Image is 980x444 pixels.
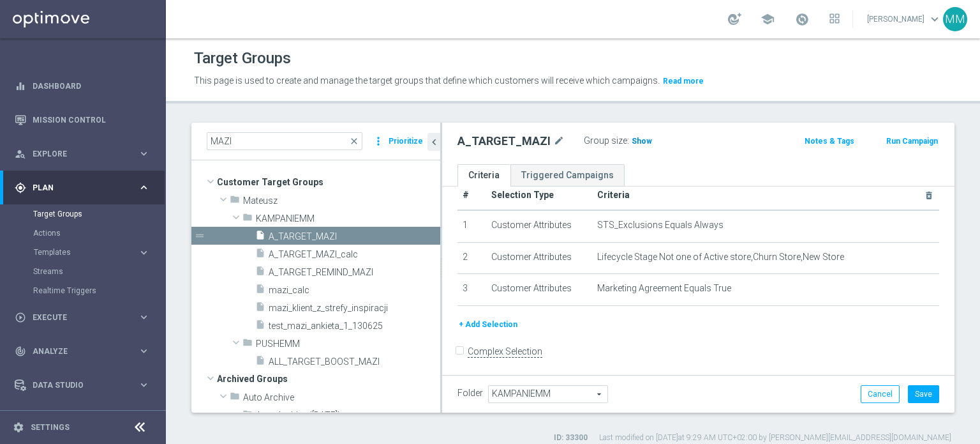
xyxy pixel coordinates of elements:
span: Show [632,137,652,146]
i: keyboard_arrow_right [138,181,150,194]
div: Data Studio [15,379,138,391]
i: keyboard_arrow_right [138,345,150,357]
span: Auto Archive [243,392,440,403]
i: keyboard_arrow_right [138,379,150,391]
i: settings [13,422,24,433]
div: Execute [15,312,138,323]
div: Realtime Triggers [33,281,165,300]
td: Customer Attributes [486,242,592,274]
td: 2 [457,242,486,274]
label: Complex Selection [468,346,542,358]
span: PUSHEMM [256,339,440,349]
i: play_circle_outline [15,312,26,323]
span: Marketing Agreement Equals True [597,283,731,294]
div: track_changes Analyze keyboard_arrow_right [14,346,151,356]
i: insert_drive_file [255,319,265,334]
div: Dashboard [15,69,150,103]
span: A_TARGET_MAZI_calc [269,249,440,260]
button: + Add Selection [457,318,519,332]
label: Last modified on [DATE] at 9:29 AM UTC+02:00 by [PERSON_NAME][EMAIL_ADDRESS][DOMAIN_NAME] [599,433,951,443]
i: keyboard_arrow_right [138,247,150,259]
i: delete_forever [924,190,934,201]
a: Actions [33,228,133,238]
th: # [457,181,486,210]
span: Data Studio [33,381,138,389]
i: track_changes [15,346,26,357]
div: MM [943,7,967,31]
span: KAMPANIEMM [256,213,440,224]
th: Selection Type [486,181,592,210]
a: Dashboard [33,69,150,103]
div: Actions [33,224,165,243]
i: chevron_left [428,136,440,148]
i: folder [242,337,253,352]
span: A_TARGET_REMIND_MAZI [269,267,440,278]
i: insert_drive_file [255,284,265,298]
a: Settings [31,424,70,431]
i: mode_edit [553,134,565,149]
span: Lifecycle Stage Not one of Active store,Churn Store,New Store [597,252,844,263]
div: Analyze [15,346,138,357]
label: : [627,135,629,146]
div: Target Groups [33,204,165,224]
a: [PERSON_NAME]keyboard_arrow_down [866,10,943,29]
td: Customer Attributes [486,274,592,306]
span: Templates [34,249,125,256]
span: close [349,136,359,146]
a: Target Groups [33,209,133,219]
td: Customer Attributes [486,210,592,242]
button: Data Studio keyboard_arrow_right [14,380,151,390]
label: Folder [457,388,483,399]
td: 3 [457,274,486,306]
span: mazi_calc [269,285,440,296]
button: Templates keyboard_arrow_right [33,247,151,257]
i: insert_drive_file [255,355,265,370]
button: person_search Explore keyboard_arrow_right [14,149,151,159]
input: Quick find group or folder [207,132,362,150]
div: Templates [33,243,165,262]
span: STS_Exclusions Equals Always [597,220,724,231]
span: Archived Groups [217,370,440,388]
i: person_search [15,148,26,160]
i: equalizer [15,80,26,92]
button: Prioritize [387,133,425,150]
label: Group size [584,135,627,146]
span: test_mazi_ankieta_1_130625 [269,321,440,332]
span: ALL_TARGET_BOOST_MAZI [269,356,440,367]
button: Notes & Tags [803,134,856,148]
span: school [761,12,775,26]
span: Explore [33,150,138,158]
i: gps_fixed [15,182,26,194]
i: insert_drive_file [255,302,265,316]
button: equalizer Dashboard [14,81,151,91]
i: more_vert [372,132,385,150]
span: Criteria [597,190,630,200]
a: Realtime Triggers [33,286,133,296]
span: A_TARGET_MAZI [269,231,440,242]
a: Triggered Campaigns [510,164,625,187]
button: gps_fixed Plan keyboard_arrow_right [14,183,151,193]
span: Execute [33,314,138,321]
button: Mission Control [14,115,151,125]
button: Save [908,385,939,403]
button: chevron_left [427,133,440,151]
td: 1 [457,210,486,242]
button: Run Campaign [885,134,939,148]
h2: A_TARGET_MAZI [457,134,551,149]
span: Customer Target Groups [217,173,440,191]
div: Optibot [15,402,150,436]
span: Plan [33,184,138,192]
span: Analyze [33,348,138,355]
i: folder [230,194,240,209]
a: Optibot [33,402,133,436]
i: keyboard_arrow_right [138,148,150,160]
i: insert_drive_file [255,248,265,263]
span: Mateusz [243,195,440,206]
div: Templates [34,249,138,256]
button: Cancel [861,385,900,403]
